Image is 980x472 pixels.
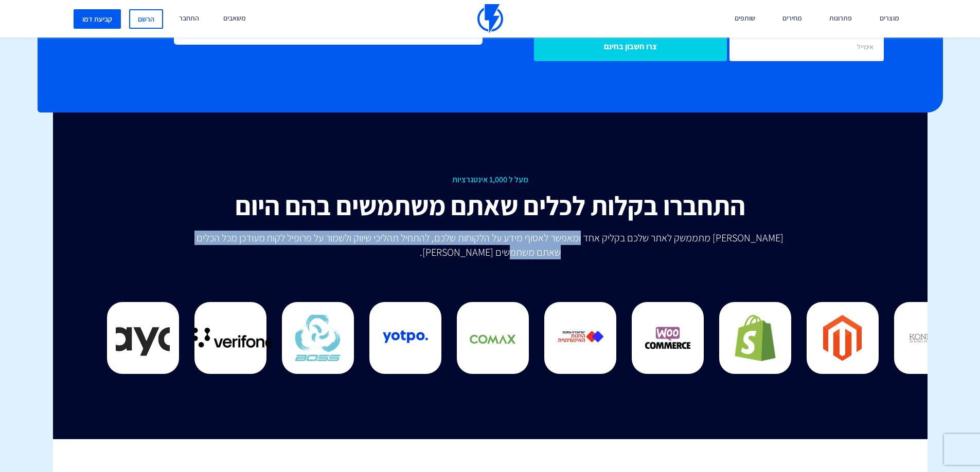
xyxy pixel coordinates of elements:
p: [PERSON_NAME] מתממשק לאתר שלכם בקליק אחד ומאפשר לאסוף מידע על הלקוחות שלכם, להתחיל תהליכי שיווק ו... [190,231,791,259]
input: צרו חשבון בחינם [534,33,727,61]
h2: התחברו בקלות לכלים שאתם משתמשים בהם היום [115,191,866,220]
input: אימייל [729,33,884,61]
a: קביעת דמו [74,9,121,29]
span: מעל ל 1,000 אינטגרציות [115,174,866,186]
a: הרשם [129,9,163,29]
